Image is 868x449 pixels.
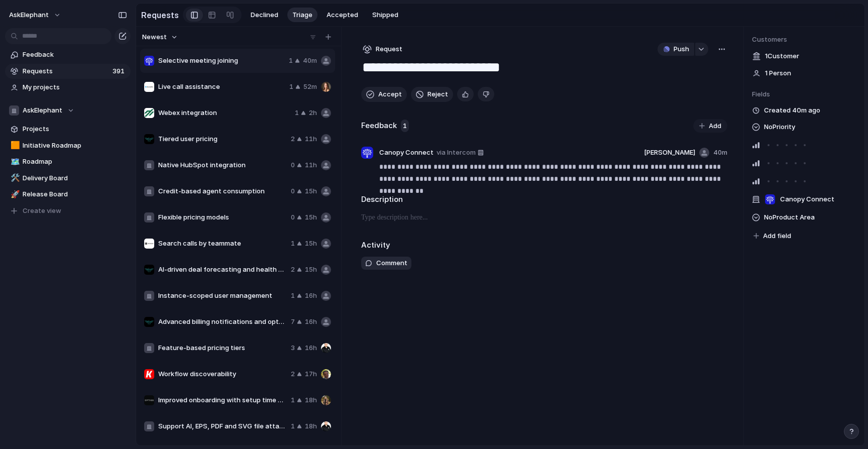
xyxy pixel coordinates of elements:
[379,148,433,158] span: Canopy Connect
[752,35,856,45] span: Customers
[287,8,317,23] button: Triage
[305,265,317,275] span: 15h
[305,160,317,170] span: 11h
[158,395,287,405] span: Improved onboarding with setup time estimates
[713,148,727,158] span: 40m
[309,108,317,118] span: 2h
[158,317,287,327] span: Advanced billing notifications and opt-in auto-renewal
[291,369,295,379] span: 2
[292,10,312,20] span: Triage
[427,89,448,99] span: Reject
[376,44,402,54] span: Request
[752,230,793,243] button: Add field
[295,108,299,118] span: 1
[23,157,127,167] span: Roadmap
[158,421,287,431] span: Support AI, EPS, PDF and SVG file attachments
[158,343,287,353] span: Feature-based pricing tiers
[693,119,727,133] button: Add
[5,80,131,95] a: My projects
[658,43,694,56] button: Push
[289,82,293,92] span: 1
[5,187,131,202] a: 🚀Release Board
[158,186,287,196] span: Credit-based agent consumption
[303,56,317,66] span: 40m
[764,121,795,133] span: No Priority
[9,157,19,167] button: 🗺️
[158,108,291,118] span: Webex integration
[23,82,127,92] span: My projects
[5,47,131,62] a: Feedback
[361,257,411,270] button: Comment
[5,203,131,218] button: Create view
[11,172,18,184] div: 🛠️
[289,56,293,66] span: 1
[158,134,287,144] span: Tiered user pricing
[780,194,834,204] span: Canopy Connect
[752,89,856,99] span: Fields
[158,369,287,379] span: Workflow discoverability
[158,56,285,66] span: Selective meeting joining
[372,10,398,20] span: Shipped
[361,194,727,205] h2: Description
[305,343,317,353] span: 16h
[23,206,61,216] span: Create view
[291,421,295,431] span: 1
[291,239,295,249] span: 1
[158,160,287,170] span: Native HubSpot integration
[291,265,295,275] span: 2
[361,87,407,102] button: Accept
[9,10,49,20] span: AskElephant
[305,212,317,222] span: 15h
[305,134,317,144] span: 11h
[291,134,295,144] span: 2
[303,82,317,92] span: 52m
[321,8,363,23] button: Accepted
[361,120,397,132] h2: Feedback
[5,103,131,118] button: AskElephant
[11,189,18,200] div: 🚀
[305,186,317,196] span: 15h
[411,87,453,102] button: Reject
[142,32,167,42] span: Newest
[305,421,317,431] span: 18h
[141,9,179,21] h2: Requests
[305,369,317,379] span: 17h
[763,231,791,241] span: Add field
[291,395,295,405] span: 1
[5,154,131,169] a: 🗺️Roadmap
[291,291,295,301] span: 1
[327,10,358,20] span: Accepted
[291,317,295,327] span: 7
[23,124,127,134] span: Projects
[5,7,66,23] button: AskElephant
[291,343,295,353] span: 3
[367,8,403,23] button: Shipped
[291,160,295,170] span: 0
[765,68,791,78] span: 1 Person
[5,171,131,186] div: 🛠️Delivery Board
[291,212,295,222] span: 0
[251,10,278,20] span: Declined
[23,141,127,151] span: Initiative Roadmap
[305,239,317,249] span: 15h
[674,44,689,54] span: Push
[291,186,295,196] span: 0
[765,51,799,61] span: 1 Customer
[23,173,127,183] span: Delivery Board
[437,148,476,158] span: via Intercom
[9,173,19,183] button: 🛠️
[5,138,131,153] a: 🟧Initiative Roadmap
[764,105,820,116] span: Created 40m ago
[376,258,407,268] span: Comment
[158,212,287,222] span: Flexible pricing models
[305,291,317,301] span: 16h
[158,82,285,92] span: Live call assistance
[9,189,19,199] button: 🚀
[305,395,317,405] span: 18h
[644,148,695,158] span: [PERSON_NAME]
[158,239,287,249] span: Search calls by teammate
[305,317,317,327] span: 16h
[113,66,127,76] span: 391
[361,43,404,56] button: Request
